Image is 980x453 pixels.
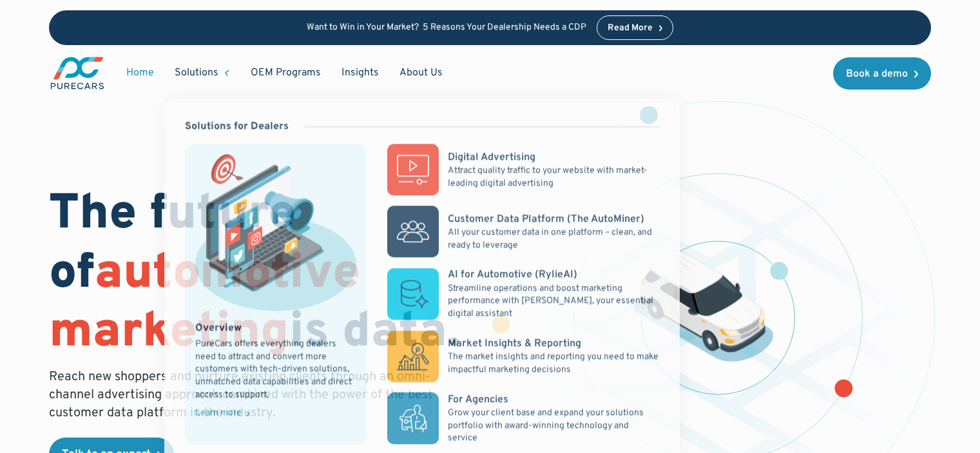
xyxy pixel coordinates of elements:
a: For AgenciesGrow your client base and expand your solutions portfolio with award-winning technolo... [387,392,659,445]
a: Market Insights & ReportingThe market insights and reporting you need to make impactful marketing... [387,331,659,382]
a: Read More [597,15,674,40]
img: illustration of a vehicle [633,251,773,362]
div: Customer Data Platform (The AutoMiner) [448,212,644,226]
div: Learn more [195,409,242,418]
div: PureCars offers everything dealers need to attract and convert more customers with tech-driven so... [195,338,356,401]
a: Customer Data Platform (The AutoMiner)All your customer data in one platform – clean, and ready t... [387,206,659,257]
div: Book a demo [846,69,908,79]
div: Market Insights & Reporting [448,336,581,351]
a: OEM Programs [240,61,331,85]
img: purecars logo [49,55,106,91]
div: Solutions [164,61,240,85]
p: Reach new shoppers and nurture existing clients through an omni-channel advertising approach comb... [49,368,441,422]
a: marketing illustration showing social media channels and campaignsOverviewPureCars offers everyth... [185,144,367,444]
div: Solutions [175,66,218,80]
span: automotive marketing [49,244,360,364]
a: main [49,55,106,91]
a: Digital AdvertisingAttract quality traffic to your website with market-leading digital advertising [387,144,659,195]
div: For Agencies [448,392,508,407]
img: marketing illustration showing social media channels and campaigns [195,154,356,310]
p: Want to Win in Your Market? 5 Reasons Your Dealership Needs a CDP [307,23,586,34]
p: Grow your client base and expand your solutions portfolio with award-winning technology and service [448,407,659,445]
p: The market insights and reporting you need to make impactful marketing decisions [448,351,659,376]
div: Overview [195,321,242,335]
div: AI for Automotive (RylieAI) [448,267,577,282]
p: Attract quality traffic to your website with market-leading digital advertising [448,164,659,189]
p: Streamline operations and boost marketing performance with [PERSON_NAME], your essential digital ... [448,282,659,320]
h1: The future of is data. [49,186,474,363]
div: Read More [608,24,653,33]
a: Home [116,61,164,85]
div: Solutions for Dealers [185,119,289,133]
p: All your customer data in one platform – clean, and ready to leverage [448,226,659,251]
a: About Us [389,61,453,85]
a: AI for Automotive (RylieAI)Streamline operations and boost marketing performance with [PERSON_NAM... [387,267,659,320]
div: Digital Advertising [448,150,535,164]
a: Book a demo [833,57,931,90]
a: Insights [331,61,389,85]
